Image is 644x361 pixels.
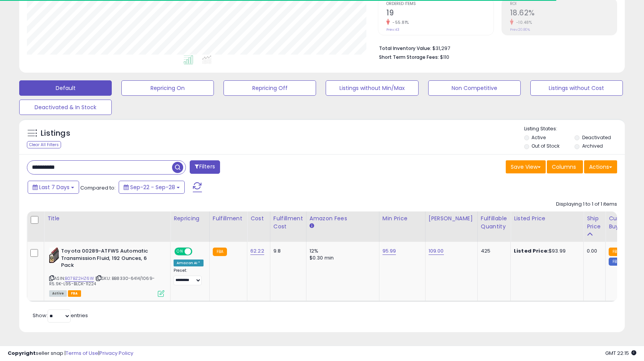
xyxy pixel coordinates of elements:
a: 95.99 [382,247,396,255]
li: $31,297 [379,43,611,52]
a: B07BZ2HZ6W [65,275,94,282]
img: 41JhqEqoR8L._SL40_.jpg [49,248,59,263]
div: $93.99 [514,248,578,255]
span: Show: entries [33,312,88,319]
div: ASIN: [49,248,164,296]
span: Sep-22 - Sep-28 [130,183,175,191]
span: | SKU: BB8330-6414/1069-R5.9K-L95-BLCK-11224 [49,275,155,287]
div: Fulfillment [213,215,244,223]
label: Archived [582,143,603,149]
div: 425 [481,248,505,255]
small: FBA [609,248,623,256]
div: Ship Price [587,215,602,231]
h2: 18.62% [510,8,617,19]
button: Save View [506,160,546,173]
div: Cost [250,215,267,223]
b: Short Term Storage Fees: [379,54,439,60]
button: Filters [190,160,220,174]
p: Listing States: [524,125,625,133]
small: Amazon Fees. [310,223,314,230]
div: Amazon Fees [310,215,376,223]
button: Non Competitive [428,80,521,96]
b: Total Inventory Value: [379,45,431,52]
button: Repricing Off [223,80,316,96]
div: Title [47,215,167,223]
button: Default [19,80,112,96]
a: Privacy Policy [99,349,133,357]
b: Listed Price: [514,247,549,255]
div: 9.8 [273,248,300,255]
a: Terms of Use [66,349,98,357]
div: 0.00 [587,248,599,255]
label: Out of Stock [531,143,560,149]
small: -10.48% [513,20,532,25]
button: Listings without Min/Max [326,80,418,96]
span: Last 7 Days [39,183,70,191]
button: Listings without Cost [530,80,623,96]
div: Preset: [174,268,204,285]
div: [PERSON_NAME] [429,215,474,223]
small: FBA [213,248,227,256]
small: Prev: 43 [386,27,399,32]
b: Toyota 00289-ATFWS Automatic Transmission Fluid, 192 Ounces, 6 Pack [61,248,154,271]
div: seller snap | | [8,350,133,357]
button: Sep-22 - Sep-28 [119,181,185,194]
div: Min Price [382,215,422,223]
small: FBM [609,258,624,266]
span: Ordered Items [386,2,493,6]
span: 2025-10-8 22:15 GMT [605,349,636,357]
h5: Listings [41,128,70,139]
span: Columns [552,163,576,171]
div: Fulfillable Quantity [481,215,507,231]
label: Deactivated [582,134,611,141]
div: Repricing [174,215,206,223]
div: Fulfillment Cost [273,215,303,231]
small: Prev: 20.80% [510,27,530,32]
div: 12% [310,248,373,255]
span: $110 [440,53,449,61]
div: Clear All Filters [27,141,61,148]
strong: Copyright [8,349,36,357]
a: 62.22 [250,247,264,255]
h2: 19 [386,8,493,19]
button: Columns [547,160,583,173]
div: $0.30 min [310,255,373,261]
button: Deactivated & In Stock [19,100,112,115]
small: -55.81% [390,20,409,25]
span: Compared to: [80,184,116,191]
button: Repricing On [121,80,214,96]
div: Amazon AI * [174,260,204,266]
button: Last 7 Days [28,181,79,194]
span: OFF [191,248,204,255]
span: FBA [68,290,81,297]
span: All listings currently available for purchase on Amazon [49,290,67,297]
span: ROI [510,2,617,6]
a: 109.00 [429,247,444,255]
span: ON [175,248,185,255]
label: Active [531,134,546,141]
div: Listed Price [514,215,580,223]
button: Actions [584,160,617,173]
div: Displaying 1 to 1 of 1 items [556,201,617,208]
